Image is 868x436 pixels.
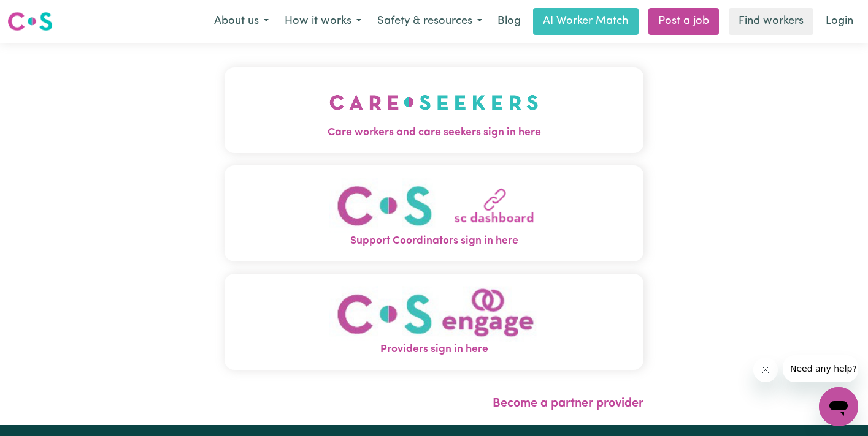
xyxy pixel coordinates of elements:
iframe: Close message [753,358,778,382]
a: Find workers [729,8,813,35]
a: Become a partner provider [493,397,643,410]
a: Post a job [648,8,719,35]
span: Care workers and care seekers sign in here [225,125,644,141]
a: Login [818,8,861,35]
a: Blog [490,8,528,35]
img: Careseekers logo [7,10,53,32]
iframe: Button to launch messaging window [819,387,858,426]
button: About us [206,9,277,34]
button: Care workers and care seekers sign in here [225,67,644,153]
a: Careseekers logo [7,7,53,36]
span: Support Coordinators sign in here [225,233,644,249]
button: Safety & resources [369,9,490,34]
a: AI Worker Match [533,8,639,35]
iframe: Message from company [783,355,858,382]
button: Support Coordinators sign in here [225,165,644,261]
button: How it works [277,9,369,34]
span: Providers sign in here [225,342,644,358]
button: Providers sign in here [225,274,644,370]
